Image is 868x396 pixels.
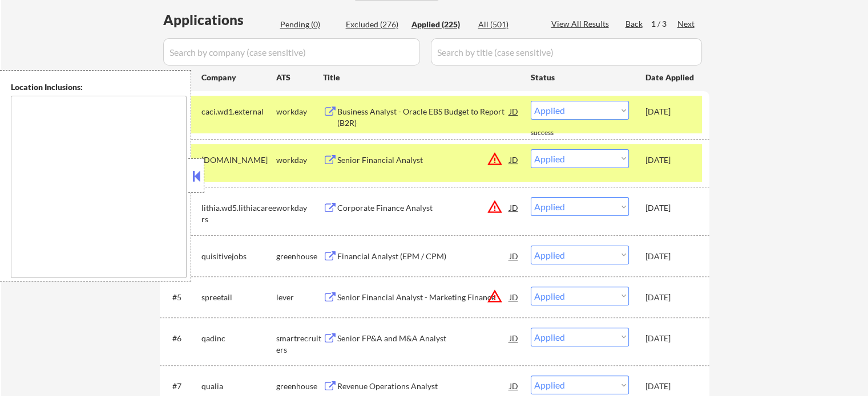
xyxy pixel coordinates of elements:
[651,18,677,30] div: 1 / 3
[431,38,702,66] input: Search by title (case sensitive)
[531,67,629,87] div: Status
[645,292,696,303] div: [DATE]
[645,251,696,262] div: [DATE]
[531,128,576,138] div: success
[337,292,510,303] div: Senior Financial Analyst - Marketing Finance
[337,333,510,344] div: Senior FP&A and M&A Analyst
[11,81,187,93] div: Location Inclusions:
[645,106,696,117] div: [DATE]
[487,199,503,215] button: warning_amber
[201,381,276,392] div: qualia
[346,19,403,30] div: Excluded (276)
[645,202,696,214] div: [DATE]
[478,19,535,30] div: All (501)
[508,149,520,170] div: JD
[280,19,337,30] div: Pending (0)
[276,333,323,355] div: smartrecruiters
[508,375,520,396] div: JD
[508,246,520,266] div: JD
[508,287,520,307] div: JD
[201,72,276,83] div: Company
[276,292,323,303] div: lever
[172,381,192,392] div: #7
[276,251,323,262] div: greenhouse
[411,19,469,30] div: Applied (225)
[337,381,510,392] div: Revenue Operations Analyst
[508,101,520,121] div: JD
[201,292,276,303] div: spreetail
[625,18,644,30] div: Back
[201,106,276,117] div: caci.wd1.external
[337,154,510,166] div: Senior Financial Analyst
[487,288,503,304] button: warning_amber
[276,381,323,392] div: greenhouse
[645,333,696,344] div: [DATE]
[276,202,323,214] div: workday
[677,18,696,30] div: Next
[276,106,323,117] div: workday
[645,72,696,83] div: Date Applied
[508,328,520,348] div: JD
[508,197,520,218] div: JD
[201,202,276,224] div: lithia.wd5.lithiacareers
[323,72,520,83] div: Title
[163,13,276,27] div: Applications
[551,18,612,30] div: View All Results
[337,251,510,262] div: Financial Analyst (EPM / CPM)
[337,202,510,214] div: Corporate Finance Analyst
[201,154,276,166] div: [DOMAIN_NAME]
[276,154,323,166] div: workday
[645,381,696,392] div: [DATE]
[201,251,276,262] div: quisitivejobs
[201,333,276,344] div: qadinc
[276,72,323,83] div: ATS
[172,333,192,344] div: #6
[487,151,503,167] button: warning_amber
[172,292,192,303] div: #5
[337,106,510,128] div: Business Analyst - Oracle EBS Budget to Report (B2R)
[163,38,420,66] input: Search by company (case sensitive)
[645,154,696,166] div: [DATE]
